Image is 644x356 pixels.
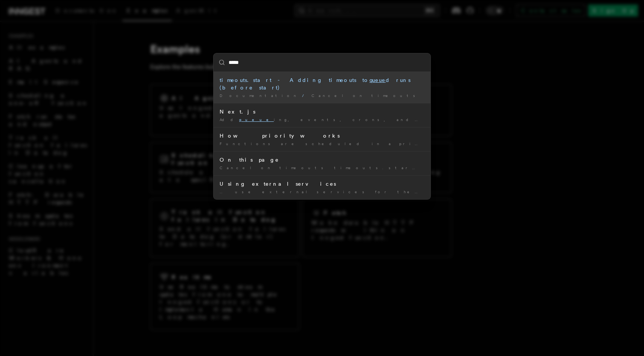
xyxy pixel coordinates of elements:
div: timeouts.start - Adding timeouts to d runs (before start) [220,76,424,91]
span: Documentation [220,93,299,98]
mark: queue [239,117,274,122]
div: Next.js [220,108,424,115]
div: Cancel on timeouts timeouts.start - Adding timeouts to d runs … [220,165,424,171]
span: Cancel on timeouts [311,93,420,98]
div: … use external services for the and state store, and … [220,189,424,195]
div: Using external services [220,180,424,188]
div: Add ing, events, crons, and step functions to your Next … [220,117,424,123]
span: / [302,93,308,98]
div: How priority works [220,132,424,139]
div: On this page [220,156,424,164]
mark: queue [369,77,386,83]
div: Functions are scheduled in a priority based on the … [220,141,424,147]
